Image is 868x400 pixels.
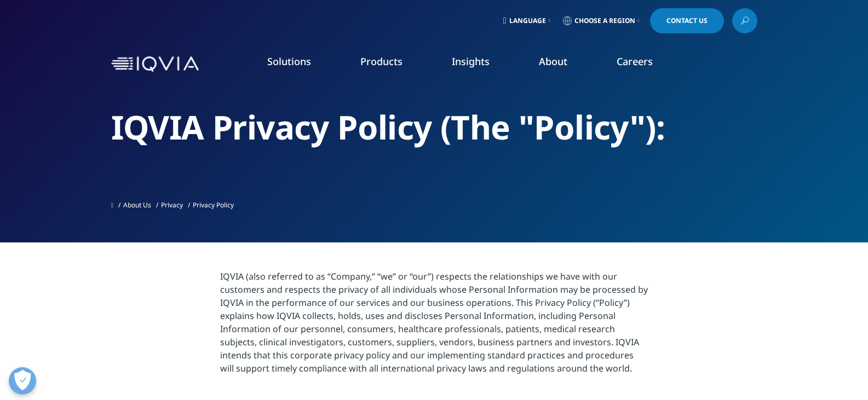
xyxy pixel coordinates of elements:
h2: IQVIA Privacy Policy (The "Policy"): [111,107,757,148]
a: Contact Us [650,8,724,33]
button: Abrir preferencias [9,367,36,395]
a: About Us [123,200,151,210]
a: Solutions [267,55,311,68]
span: Choose a Region [574,16,635,25]
a: About [539,55,567,68]
nav: Primary [203,38,757,90]
a: Insights [452,55,490,68]
span: Contact Us [666,18,708,24]
a: Careers [617,55,653,68]
a: Privacy [161,200,183,210]
img: IQVIA Healthcare Information Technology and Pharma Clinical Research Company [111,56,199,72]
span: Privacy Policy [193,200,234,210]
a: Products [360,55,403,68]
span: Language [509,16,546,25]
span: IQVIA (also referred to as “Company,” “we” or “our”) respects the relationships we have with our ... [220,270,648,374]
